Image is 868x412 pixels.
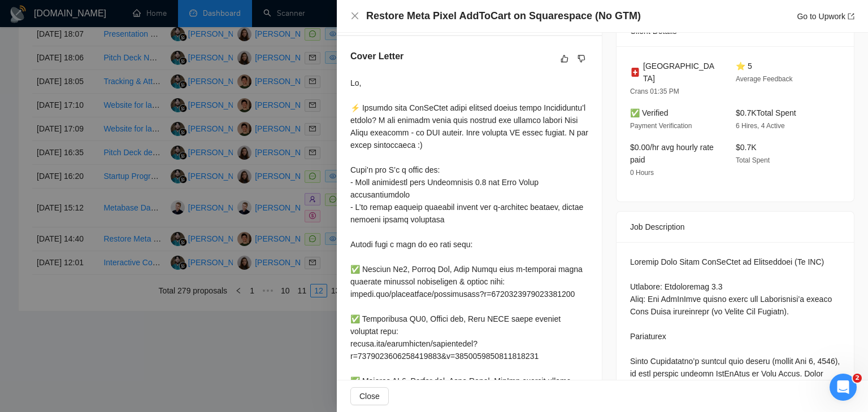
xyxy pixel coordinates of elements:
iframe: Intercom live chat [830,374,857,401]
span: [GEOGRAPHIC_DATA] [643,60,718,85]
button: Close [350,11,359,21]
div: Job Description [630,212,840,242]
span: Payment Verification [630,122,692,130]
a: Go to Upworkexport [797,12,854,21]
span: like [561,54,568,63]
h4: Restore Meta Pixel AddToCart on Squarespace (No GTM) [366,9,641,23]
span: dislike [578,54,585,63]
span: ⭐ 5 [736,62,752,71]
span: $0.7K Total Spent [736,108,796,117]
span: $0.00/hr avg hourly rate paid [630,143,714,164]
button: like [558,52,571,65]
button: Close [350,387,389,405]
span: 0 Hours [630,169,654,177]
span: 6 Hires, 4 Active [736,122,785,130]
span: ✅ Verified [630,108,669,117]
span: Total Spent [736,156,770,164]
span: Average Feedback [736,75,793,83]
h5: Cover Letter [350,50,403,63]
span: 2 [853,374,862,383]
span: $0.7K [736,143,757,152]
span: export [848,13,854,20]
span: Close [359,390,380,402]
button: dislike [575,52,588,65]
img: 🇨🇭 [630,66,640,78]
span: close [350,11,359,20]
span: Crans 01:35 PM [630,87,679,95]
